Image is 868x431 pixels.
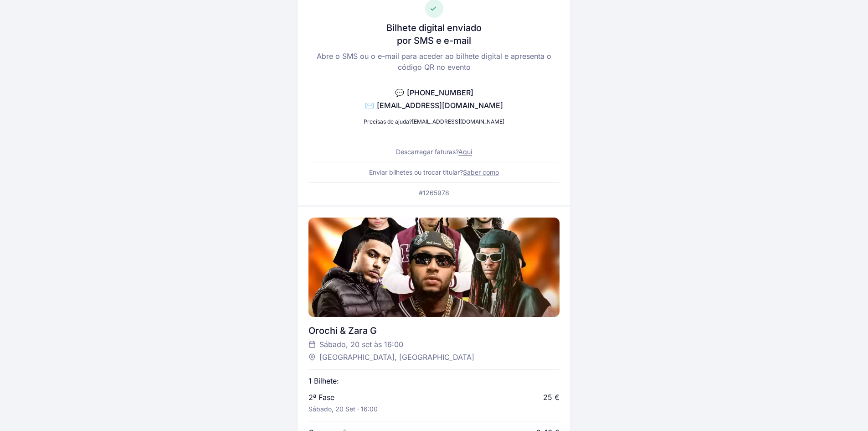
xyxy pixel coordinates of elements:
[377,101,503,110] span: [EMAIL_ADDRESS][DOMAIN_NAME]
[369,168,499,177] p: Enviar bilhetes ou trocar titular?
[319,339,403,350] span: Sábado, 20 set às 16:00
[308,392,334,403] p: 2ª Fase
[386,21,482,34] h3: Bilhete digital enviado
[308,375,339,386] p: 1 Bilhete:
[463,168,499,176] a: Saber como
[308,51,560,73] p: Abre o SMS ou o e-mail para aceder ao bilhete digital e apresenta o código QR no evento
[458,148,472,156] a: Aqui
[308,324,560,337] div: Orochi & Zara G
[419,188,449,197] p: #1265978
[396,147,472,156] p: Descarregar faturas?
[308,405,378,414] p: Sábado, 20 set · 16:00
[319,352,474,363] span: [GEOGRAPHIC_DATA], [GEOGRAPHIC_DATA]
[543,392,560,403] div: 25 €
[365,101,374,110] span: ✉️
[397,34,471,47] h3: por SMS e e-mail
[412,118,504,125] a: [EMAIL_ADDRESS][DOMAIN_NAME]
[407,88,473,97] span: [PHONE_NUMBER]
[364,118,412,125] span: Precisas de ajuda?
[395,88,404,97] span: 💬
